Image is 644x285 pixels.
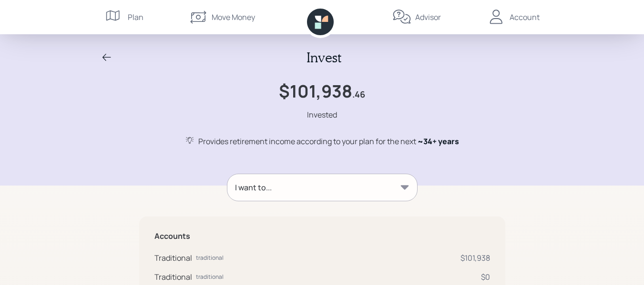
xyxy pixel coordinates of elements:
[415,11,441,23] div: Advisor
[279,81,352,101] h1: $101,938
[196,254,224,262] div: traditional
[307,49,341,66] h2: Invest
[154,252,192,264] div: Traditional
[196,273,224,281] div: traditional
[154,232,490,241] h5: Accounts
[235,182,272,193] div: I want to...
[418,136,459,147] span: ~ 34+ years
[481,271,490,283] div: $0
[198,136,459,147] div: Provides retirement income according to your plan for the next
[460,252,490,264] div: $101,938
[510,11,540,23] div: Account
[352,89,365,100] h4: .46
[128,11,143,23] div: Plan
[212,11,255,23] div: Move Money
[307,109,337,120] div: Invested
[154,271,192,283] div: Traditional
